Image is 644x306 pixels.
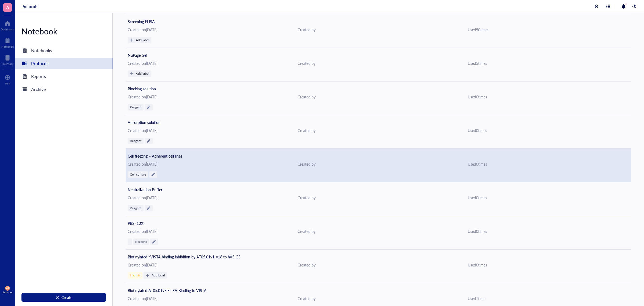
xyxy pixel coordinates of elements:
a: Protocols [15,58,112,69]
div: In-draft [130,273,140,277]
a: Notebooks [15,45,112,56]
div: Created on [DATE] [128,195,289,201]
a: Reports [15,71,112,82]
div: Add label [152,273,165,277]
div: Reagent [130,105,141,109]
div: Used 0 time s [468,94,629,100]
div: Used 0 time s [468,262,629,268]
div: Reports [31,73,46,80]
span: PBS (10X) [128,220,144,226]
div: Created by [298,127,459,133]
div: Archive [31,86,46,93]
div: Add label [136,72,149,76]
span: NuPage Gel [128,52,147,58]
div: Created by [298,262,459,268]
div: Protocols [31,60,49,67]
button: Create [21,293,106,302]
span: Screening ELISA [128,19,155,24]
div: Reagent [130,139,141,143]
div: Created by [298,195,459,201]
div: Cell culture [130,173,146,176]
div: Notebook [1,45,14,48]
div: Reagent [135,240,147,244]
span: Cell freezing – Adherent cell lines [128,153,182,159]
div: Created on [DATE] [128,296,289,301]
div: Used 1 time [468,296,629,301]
div: Used 0 time s [468,228,629,234]
div: Used 5 time s [468,60,629,66]
a: Inventory [2,54,13,65]
div: Add label [136,38,149,42]
a: Protocols [21,4,37,9]
div: Created on [DATE] [128,94,289,100]
div: Created on [DATE] [128,127,289,133]
span: Adsorption solution [128,120,160,125]
div: Notebooks [31,47,52,54]
span: Biotinylated hVISTA binding inhibition by AT05.01v1-v16 to hVSIG3 [128,254,240,259]
div: Inventory [2,62,13,65]
a: Dashboard [1,19,14,31]
div: Used 90 time s [468,27,629,33]
span: Biotinylated AT05.01v7 ELISA Binding to VISTA [128,288,207,293]
div: Reagent [130,206,141,210]
div: Created on [DATE] [128,60,289,66]
span: Blocking solution [128,86,156,91]
div: Add [5,82,10,85]
div: Used 0 time s [468,161,629,167]
span: Create [61,295,72,300]
div: Account [2,291,13,294]
a: Archive [15,84,112,95]
div: Created by [298,296,459,301]
div: Created by [298,60,459,66]
div: Notebook [15,26,112,37]
div: Dashboard [1,28,14,31]
span: AE [6,287,9,289]
div: Created by [298,94,459,100]
a: Notebook [1,36,14,48]
div: Created by [298,27,459,33]
div: Used 0 time s [468,195,629,201]
div: Created on [DATE] [128,161,289,167]
div: Created on [DATE] [128,27,289,33]
div: Created by [298,228,459,234]
div: Created on [DATE] [128,228,289,234]
div: Created by [298,161,459,167]
div: Created on [DATE] [128,262,289,268]
div: Used 0 time s [468,127,629,133]
span: Neutralization Buffer [128,187,162,192]
span: A [6,4,9,11]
